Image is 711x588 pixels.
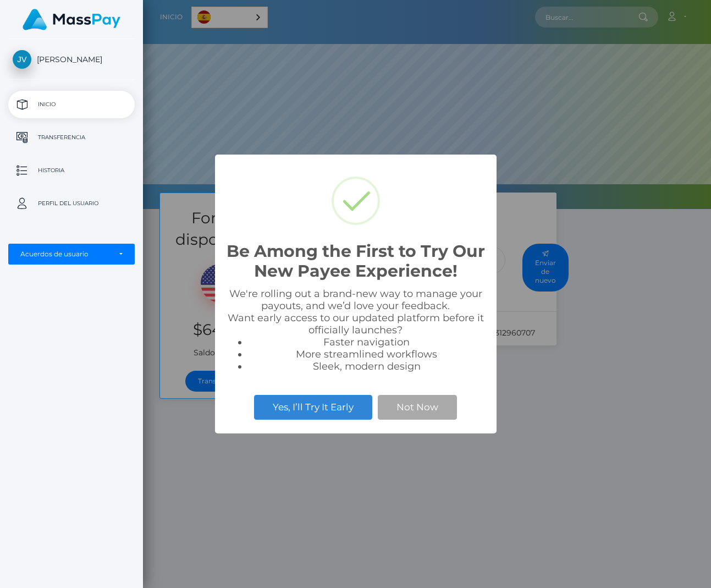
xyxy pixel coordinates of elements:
[13,96,130,113] p: Inicio
[8,54,135,64] span: [PERSON_NAME]
[226,241,486,281] h2: Be Among the First to Try Our New Payee Experience!
[8,244,135,265] button: Acuerdos de usuario
[248,336,486,348] li: Faster navigation
[23,9,120,30] img: MassPay
[13,129,130,146] p: Transferencia
[378,395,457,419] button: Not Now
[20,250,111,259] div: Acuerdos de usuario
[226,288,486,372] div: We're rolling out a brand-new way to manage your payouts, and we’d love your feedback. Want early...
[254,395,372,419] button: Yes, I’ll Try It Early
[248,360,486,372] li: Sleek, modern design
[13,195,130,212] p: Perfil del usuario
[13,162,130,179] p: Historia
[248,348,486,360] li: More streamlined workflows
